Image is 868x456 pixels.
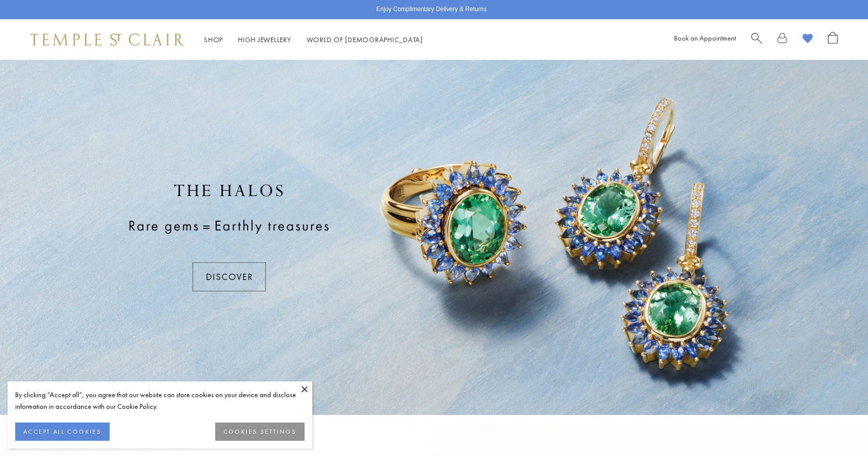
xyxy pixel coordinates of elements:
iframe: Gorgias live chat messenger [817,408,858,446]
a: High JewelleryHigh Jewellery [238,35,291,44]
nav: Main navigation [204,33,423,46]
a: View Wishlist [803,32,813,48]
a: ShopShop [204,35,223,44]
a: World of [DEMOGRAPHIC_DATA]World of [DEMOGRAPHIC_DATA] [307,35,423,44]
a: Book an Appointment [674,33,736,43]
a: Search [751,32,762,48]
button: ACCEPT ALL COOKIES [15,423,110,441]
p: Enjoy Complimentary Delivery & Returns [376,5,486,15]
button: COOKIES SETTINGS [215,423,305,441]
img: Temple St. Clair [30,33,184,46]
div: By clicking “Accept all”, you agree that our website can store cookies on your device and disclos... [15,389,305,412]
a: Open Shopping Bag [828,32,838,48]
